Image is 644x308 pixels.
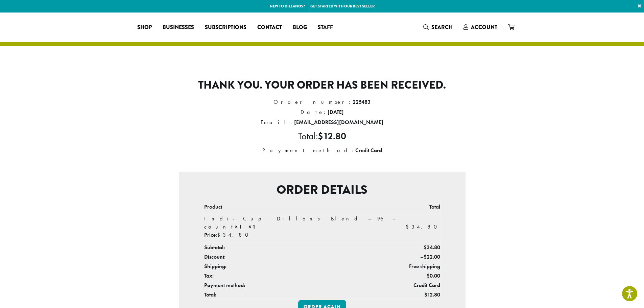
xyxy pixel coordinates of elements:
a: Get started with our best seller [310,3,375,9]
th: Subtotal: [204,243,406,253]
td: – [406,252,440,262]
td: Credit Card [406,281,440,290]
span: Search [431,23,453,31]
strong: [EMAIL_ADDRESS][DOMAIN_NAME] [294,119,383,126]
th: Product [204,200,406,215]
span: 22.00 [424,253,440,260]
li: Date: [179,107,466,117]
li: Payment method: [179,145,466,156]
span: Shop [137,23,152,32]
span: $ [217,231,223,238]
strong: [DATE] [328,109,344,116]
span: $ [427,272,430,279]
span: $ [424,244,427,251]
span: 0.00 [427,272,440,279]
li: Total: [179,127,466,145]
bdi: 12.80 [318,130,346,142]
strong: × 1 [235,223,242,230]
p: Thank you. Your order has been received. [179,79,466,92]
th: Payment method: [204,281,406,290]
span: Blog [293,23,307,32]
strong: × 1 [248,223,256,230]
a: Shop [132,22,157,33]
li: Email: [179,117,466,127]
span: $ [318,130,323,142]
th: Discount: [204,252,406,262]
strong: Credit Card [355,147,382,154]
td: Free shipping [406,262,440,271]
span: Subscriptions [205,23,246,32]
li: Order number: [179,97,466,107]
span: $ [424,253,427,260]
span: Staff [318,23,333,32]
span: 34.80 [217,231,252,238]
th: Total [406,200,440,215]
span: Businesses [163,23,194,32]
span: Indi-Cup Dillons Blend – 96-count [204,215,403,230]
th: Tax: [204,271,406,281]
a: Search [418,22,458,33]
th: Total: [204,290,406,300]
strong: Price: [204,231,217,238]
strong: 225483 [353,98,371,105]
span: 34.80 [424,244,440,251]
th: Shipping: [204,262,406,271]
span: 12.80 [424,291,440,298]
span: Contact [257,23,282,32]
bdi: 34.80 [406,223,440,230]
span: $ [406,223,411,230]
h2: Order details [184,183,460,197]
span: $ [424,291,427,298]
span: Account [471,23,497,31]
a: Staff [312,22,338,33]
